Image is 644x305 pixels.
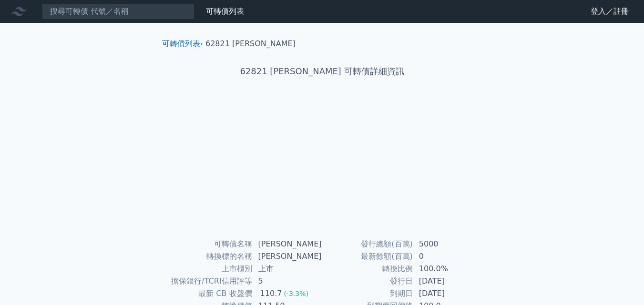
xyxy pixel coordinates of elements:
td: 5 [253,275,322,287]
li: 62821 [PERSON_NAME] [205,38,296,49]
td: 發行總額(百萬) [322,238,413,250]
input: 搜尋可轉債 代號／名稱 [42,3,194,20]
td: [PERSON_NAME] [253,250,322,263]
td: 可轉債名稱 [166,238,253,250]
td: 0 [413,250,479,263]
a: 登入／註冊 [583,4,636,19]
td: 最新 CB 收盤價 [166,287,253,300]
a: 可轉債列表 [162,39,200,48]
div: 110.7 [258,288,284,299]
td: [DATE] [413,275,479,287]
h1: 62821 [PERSON_NAME] 可轉債詳細資訊 [154,65,490,78]
td: 發行日 [322,275,413,287]
td: 上市櫃別 [166,263,253,275]
td: [PERSON_NAME] [253,238,322,250]
td: 5000 [413,238,479,250]
span: (-3.3%) [284,290,308,297]
a: 可轉債列表 [206,7,244,16]
td: 轉換標的名稱 [166,250,253,263]
td: 到期日 [322,287,413,300]
td: [DATE] [413,287,479,300]
td: 100.0% [413,263,479,275]
td: 擔保銀行/TCRI信用評等 [166,275,253,287]
td: 最新餘額(百萬) [322,250,413,263]
td: 轉換比例 [322,263,413,275]
li: › [162,38,203,49]
td: 上市 [253,263,322,275]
